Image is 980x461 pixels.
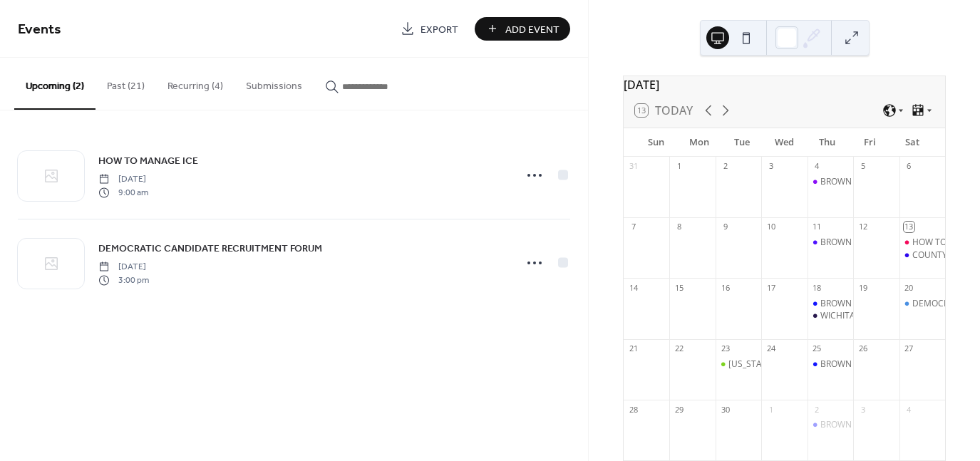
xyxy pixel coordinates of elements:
[899,237,945,249] div: HOW TO MANAGE ICE
[763,128,806,157] div: Wed
[904,343,914,354] div: 27
[812,343,822,354] div: 25
[899,298,945,310] div: DEMOCRATIC CANDIDATE RECRUITMENT FORUM
[390,17,469,41] a: Export
[820,419,974,431] div: BROWN BAG LUNCHEON DISCUSSION
[720,161,731,172] div: 2
[96,58,156,108] button: Past (21)
[98,154,198,169] span: HOW TO MANAGE ICE
[812,161,822,172] div: 4
[904,282,914,293] div: 20
[820,176,974,188] div: BROWN BAG LUNCHEON DISCUSSION
[674,343,684,354] div: 22
[98,152,198,169] a: HOW TO MANAGE ICE
[678,128,721,157] div: Mon
[98,240,322,257] a: DEMOCRATIC CANDIDATE RECRUITMENT FORUM
[904,404,914,415] div: 4
[628,161,639,172] div: 31
[820,358,974,371] div: BROWN BAG LUNCHEON DISCUSSION
[720,404,731,415] div: 30
[765,161,776,172] div: 3
[808,419,853,431] div: BROWN BAG LUNCHEON DISCUSSION
[674,282,684,293] div: 15
[628,222,639,232] div: 7
[624,76,945,93] div: [DATE]
[98,173,148,186] span: [DATE]
[891,128,934,157] div: Sat
[765,404,776,415] div: 1
[674,222,684,232] div: 8
[720,282,731,293] div: 16
[14,58,96,110] button: Upcoming (2)
[728,358,934,371] div: [US_STATE] Democratic Women of the Wichita Area
[805,128,848,157] div: Thu
[857,222,868,232] div: 12
[635,128,678,157] div: Sun
[475,17,570,41] button: Add Event
[820,237,974,249] div: BROWN BAG LUNCHEON DISCUSSION
[857,404,868,415] div: 3
[720,222,731,232] div: 9
[98,261,149,274] span: [DATE]
[812,282,822,293] div: 18
[808,310,853,322] div: WICHITA COUNTY DEMOCRATIC ASSOCIATION MEETING
[628,343,639,354] div: 21
[808,176,853,188] div: BROWN BAG LUNCHEON DISCUSSION
[421,22,458,37] span: Export
[98,186,148,199] span: 9:00 am
[857,282,868,293] div: 19
[234,58,314,108] button: Submissions
[812,222,822,232] div: 11
[628,404,639,415] div: 28
[18,16,61,43] span: Events
[899,249,945,261] div: COUNTY EXECUTIVE COMMITTEE
[505,22,559,37] span: Add Event
[674,161,684,172] div: 1
[716,358,761,371] div: Texas Democratic Women of the Wichita Area
[904,161,914,172] div: 6
[765,343,776,354] div: 24
[720,343,731,354] div: 23
[765,282,776,293] div: 17
[721,128,763,157] div: Tue
[808,358,853,371] div: BROWN BAG LUNCHEON DISCUSSION
[156,58,234,108] button: Recurring (4)
[857,343,868,354] div: 26
[808,298,853,310] div: BROWN BAG LUNCHEON DISCUSSION
[765,222,776,232] div: 10
[904,222,914,232] div: 13
[812,404,822,415] div: 2
[674,404,684,415] div: 29
[808,237,853,249] div: BROWN BAG LUNCHEON DISCUSSION
[628,282,639,293] div: 14
[857,161,868,172] div: 5
[848,128,891,157] div: Fri
[98,242,322,257] span: DEMOCRATIC CANDIDATE RECRUITMENT FORUM
[820,298,974,310] div: BROWN BAG LUNCHEON DISCUSSION
[98,274,149,286] span: 3:00 pm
